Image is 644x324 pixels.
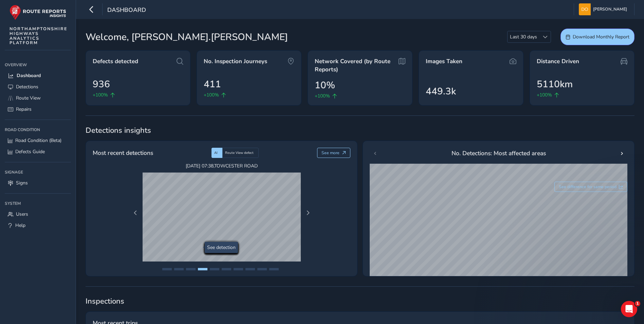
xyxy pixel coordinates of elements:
span: Road Condition (Beta) [15,137,61,144]
span: See difference for same period [559,184,617,190]
button: Page 1 [162,268,172,270]
a: Road Condition (Beta) [5,135,71,146]
div: Signage [5,167,71,177]
span: Route View [16,95,41,101]
span: [DATE] 07:38 , TOWCESTER ROAD [143,163,301,169]
button: Page 5 [210,268,219,270]
button: Download Monthly Report [560,29,634,45]
span: Defects detected [93,57,138,66]
span: Detections insights [86,125,634,136]
button: Previous Page [131,208,140,218]
a: Route View [5,92,71,104]
span: +100% [93,91,108,98]
button: Page 3 [186,268,196,270]
span: Help [15,222,25,229]
div: AI [211,148,222,158]
span: Distance Driven [537,57,579,66]
span: +100% [204,91,219,98]
span: Users [16,211,28,217]
span: Download Monthly Report [573,34,629,40]
a: Signs [5,177,71,188]
span: Network Covered (by Route Reports) [315,57,396,73]
div: Road Condition [5,125,71,135]
span: No. Inspection Journeys [204,57,267,66]
a: Repairs [5,104,71,115]
button: Page 9 [257,268,267,270]
button: See more [317,148,351,158]
span: 5110km [537,77,573,91]
span: See more [321,150,339,156]
img: diamond-layout [579,3,591,15]
button: Page 6 [222,268,231,270]
span: No. Detections: Most affected areas [452,149,546,158]
a: Help [5,220,71,231]
span: Detections [16,84,38,90]
span: +100% [315,92,330,100]
div: Route View defect [222,148,259,158]
span: Last 30 days [508,31,539,42]
a: Users [5,209,71,220]
span: Dashboard [107,6,146,15]
iframe: Intercom live chat [621,301,637,317]
button: See difference for same period [554,182,628,192]
img: rr logo [10,5,66,20]
span: Welcome, [PERSON_NAME].[PERSON_NAME] [86,30,288,44]
span: Defects Guide [15,148,45,155]
span: 411 [204,77,221,91]
span: Route View defect [225,150,254,155]
button: Page 10 [269,268,279,270]
span: Images Taken [426,57,462,66]
button: Next Page [303,208,313,218]
span: Repairs [16,106,32,112]
span: 1 [635,301,640,306]
span: +100% [537,91,552,98]
button: Page 7 [234,268,243,270]
span: AI [214,150,218,155]
span: Signs [16,180,28,186]
a: Detections [5,81,71,92]
span: [PERSON_NAME] [593,3,627,15]
span: Inspections [86,296,634,306]
span: 936 [93,77,110,91]
div: Overview [5,60,71,70]
a: Dashboard [5,70,71,81]
span: 10% [315,78,335,92]
span: Dashboard [17,72,41,79]
a: Defects Guide [5,146,71,157]
span: 449.3k [426,84,456,98]
div: System [5,198,71,209]
button: Page 8 [245,268,255,270]
span: Most recent detections [93,148,153,157]
button: Page 4 [198,268,207,270]
button: Page 2 [174,268,184,270]
button: [PERSON_NAME] [579,3,629,15]
span: NORTHAMPTONSHIRE HIGHWAYS ANALYTICS PLATFORM [10,26,68,45]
